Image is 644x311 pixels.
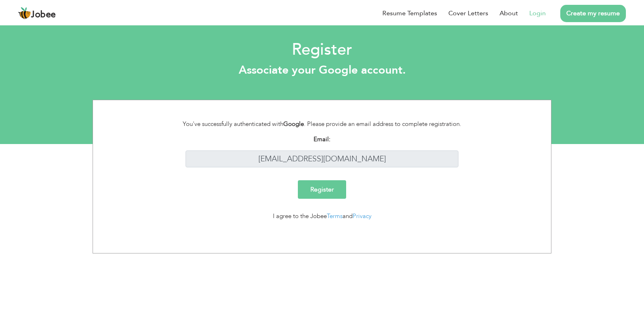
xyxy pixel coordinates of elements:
input: Register [298,180,346,199]
a: Jobee [18,7,56,20]
a: About [500,8,518,18]
input: Enter your email address [186,150,459,168]
h3: Associate your Google account. [6,64,638,77]
div: I agree to the Jobee and [173,212,471,221]
strong: Email: [314,135,330,143]
span: Jobee [31,10,56,19]
a: Resume Templates [382,8,437,18]
a: Cover Letters [448,8,488,18]
a: Privacy [353,212,372,220]
a: Terms [327,212,343,220]
strong: Google [283,120,304,128]
a: Login [529,8,546,18]
a: Create my resume [560,5,626,22]
img: jobee.io [18,7,31,20]
h2: Register [6,39,638,60]
div: You've successfully authenticated with . Please provide an email address to complete registration. [173,119,471,129]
